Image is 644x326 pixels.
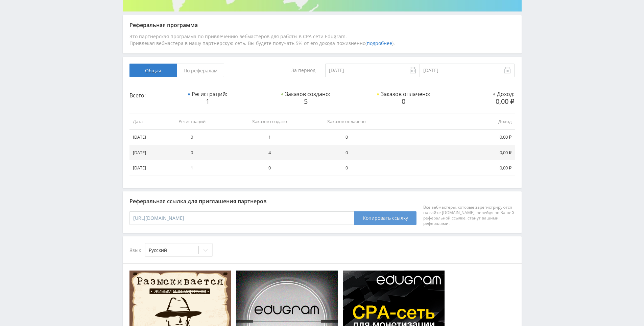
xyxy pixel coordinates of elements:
[129,114,160,130] th: Дата
[224,160,315,176] td: 0
[378,145,515,161] td: 0,00 ₽
[224,130,315,145] td: 1
[367,40,392,46] a: подробнее
[160,114,224,130] th: Регистраций
[315,145,378,161] td: 0
[358,97,449,105] div: 0
[354,211,416,225] button: Копировать ссылку
[423,205,515,226] div: Все вебмастеры, которые зарегистрируются на сайте [DOMAIN_NAME], перейдя по Вашей реферальной ссы...
[129,243,515,257] div: Язык
[315,114,378,130] th: Заказов оплачено
[177,64,224,77] span: По рефералам
[129,145,160,161] td: [DATE]
[129,130,160,145] td: [DATE]
[224,145,315,161] td: 4
[129,33,515,47] div: Это партнерская программа по привлечению вебмастеров для работы в CPA сети Edugram. Привлекая веб...
[378,114,515,130] th: Доход
[377,90,430,98] span: Заказов оплачено:
[162,97,253,105] div: 1
[260,64,319,77] div: За период
[493,90,515,98] span: Доход:
[315,130,378,145] td: 0
[224,114,315,130] th: Заказов создано
[378,160,515,176] td: 0,00 ₽
[160,145,224,161] td: 0
[188,90,227,98] span: Регистраций:
[129,91,188,99] div: Всего:
[315,160,378,176] td: 0
[129,22,515,28] div: Реферальная программа
[160,130,224,145] td: 0
[281,90,330,98] span: Заказов создано:
[129,64,177,77] span: Общая
[129,160,160,176] td: [DATE]
[365,40,395,46] span: ( ).
[160,160,224,176] td: 1
[378,130,515,145] td: 0,00 ₽
[260,97,351,105] div: 5
[456,97,515,105] div: 0,00 ₽
[129,198,515,204] div: Реферальная ссылка для приглашения партнеров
